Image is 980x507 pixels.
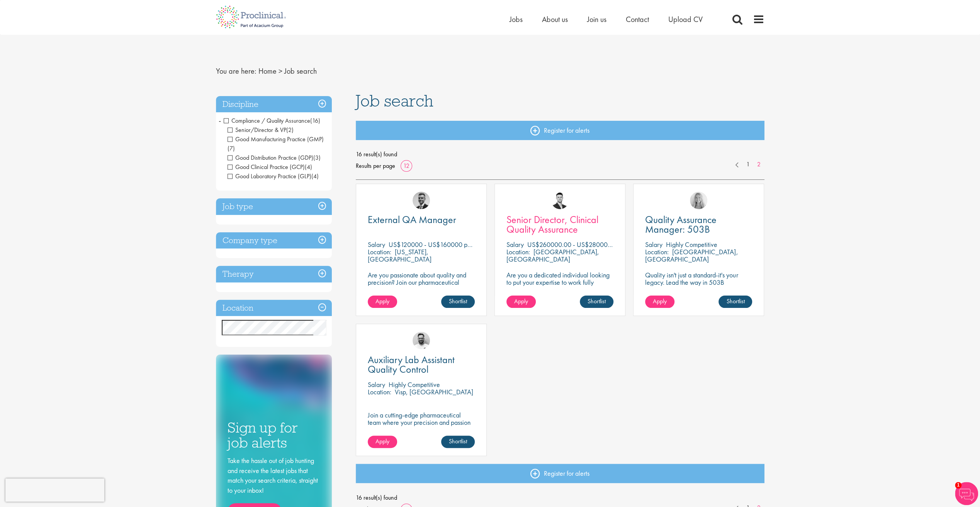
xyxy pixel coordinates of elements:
[310,117,320,125] span: (16)
[506,296,536,308] a: Apply
[311,172,319,180] span: (4)
[356,464,764,483] a: Register for alerts
[413,192,430,209] img: Alex Bill
[368,353,455,376] span: Auxiliary Lab Assistant Quality Control
[955,482,961,488] span: 1
[645,247,738,264] p: [GEOGRAPHIC_DATA], [GEOGRAPHIC_DATA]
[368,436,397,448] a: Apply
[742,160,754,169] a: 1
[286,126,294,134] span: (2)
[368,240,385,249] span: Salary
[368,247,431,264] p: [US_STATE], [GEOGRAPHIC_DATA]
[216,96,332,113] h3: Discipline
[368,380,385,389] span: Salary
[395,387,473,396] p: Visp, [GEOGRAPHIC_DATA]
[580,296,613,308] a: Shortlist
[753,160,764,169] a: 2
[368,271,475,308] p: Are you passionate about quality and precision? Join our pharmaceutical client and help ensure to...
[368,387,391,396] span: Location:
[368,215,475,225] a: External QA Manager
[356,160,395,172] span: Results per page
[228,126,294,134] span: Senior/Director & VP
[356,149,764,160] span: 16 result(s) found
[506,247,599,264] p: [GEOGRAPHIC_DATA], [GEOGRAPHIC_DATA]
[506,215,613,234] a: Senior Director, Clinical Quality Assurance
[955,482,978,505] img: Chatbot
[216,266,332,282] h3: Therapy
[587,14,606,24] a: Join us
[645,240,662,249] span: Salary
[510,14,523,24] a: Jobs
[216,198,332,215] h3: Job type
[401,162,412,170] a: 12
[645,215,752,234] a: Quality Assurance Manager: 503B
[305,163,312,171] span: (4)
[506,247,530,256] span: Location:
[441,436,475,448] a: Shortlist
[514,297,528,305] span: Apply
[668,14,703,24] a: Upload CV
[216,300,332,316] h3: Location
[375,297,389,305] span: Apply
[527,240,650,249] p: US$260000.00 - US$280000.00 per annum
[368,247,391,256] span: Location:
[224,117,320,125] span: Compliance / Quality Assurance
[228,172,319,180] span: Good Laboratory Practice (GLP)
[5,478,104,502] iframe: reCAPTCHA
[216,66,256,76] span: You are here:
[506,213,598,236] span: Senior Director, Clinical Quality Assurance
[216,232,332,249] h3: Company type
[645,271,752,293] p: Quality isn't just a standard-it's your legacy. Lead the way in 503B excellence.
[718,296,752,308] a: Shortlist
[228,420,320,450] h3: Sign up for job alerts
[542,14,568,24] span: About us
[224,117,310,125] span: Compliance / Quality Assurance
[551,192,569,209] img: Joshua Godden
[258,66,277,76] a: breadcrumb link
[228,144,235,152] span: (7)
[228,135,324,143] span: Good Manufacturing Practice (GMP)
[645,247,669,256] span: Location:
[375,437,389,445] span: Apply
[279,66,282,76] span: >
[228,154,321,162] span: Good Distribution Practice (GDP)
[228,154,313,162] span: Good Distribution Practice (GDP)
[368,411,475,441] p: Join a cutting-edge pharmaceutical team where your precision and passion for quality will help sh...
[219,115,221,126] span: -
[284,66,317,76] span: Job search
[356,121,764,140] a: Register for alerts
[413,332,430,349] img: Emile De Beer
[506,271,613,308] p: Are you a dedicated individual looking to put your expertise to work fully flexibly in a remote p...
[356,90,433,111] span: Job search
[368,213,456,226] span: External QA Manager
[626,14,649,24] a: Contact
[690,192,707,209] img: Shannon Briggs
[368,355,475,374] a: Auxiliary Lab Assistant Quality Control
[313,154,321,162] span: (3)
[389,240,492,249] p: US$120000 - US$160000 per annum
[228,163,312,171] span: Good Clinical Practice (GCP)
[645,296,674,308] a: Apply
[228,135,324,152] span: Good Manufacturing Practice (GMP)
[228,126,286,134] span: Senior/Director & VP
[228,163,305,171] span: Good Clinical Practice (GCP)
[368,296,397,308] a: Apply
[653,297,667,305] span: Apply
[506,240,524,249] span: Salary
[389,380,440,389] p: Highly Competitive
[666,240,717,249] p: Highly Competitive
[356,492,764,504] span: 16 result(s) found
[645,213,717,236] span: Quality Assurance Manager: 503B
